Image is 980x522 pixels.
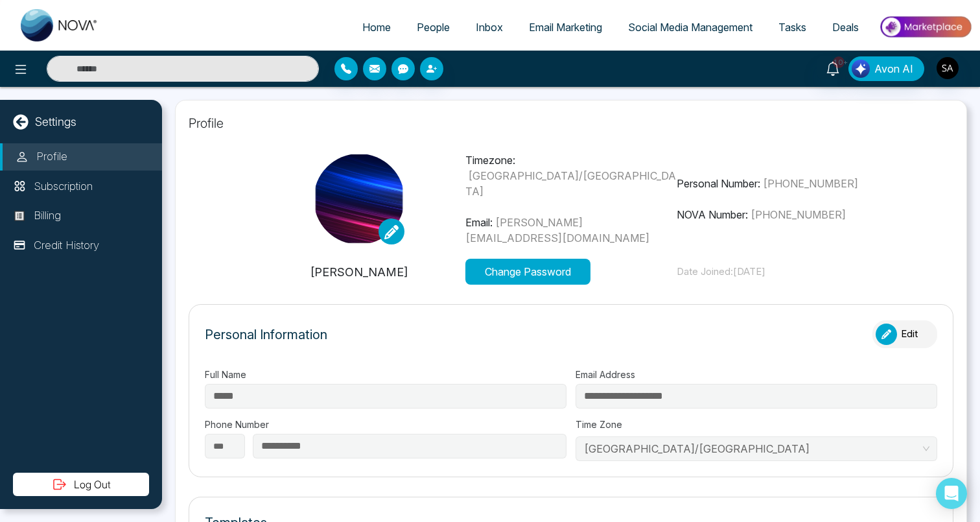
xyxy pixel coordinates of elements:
[872,320,937,348] button: Edit
[878,12,972,42] img: Market-place.gif
[817,56,848,79] a: 10+
[34,237,99,254] p: Credit History
[465,215,677,246] p: Email:
[832,21,859,34] span: Deals
[677,207,889,222] p: NOVA Number:
[463,15,516,40] a: Inbox
[529,21,602,34] span: Email Marketing
[576,368,937,381] label: Email Address
[465,259,590,285] button: Change Password
[628,21,752,34] span: Social Media Management
[189,113,953,133] p: Profile
[35,113,76,130] p: Settings
[417,21,450,34] span: People
[936,478,967,509] div: Open Intercom Messenger
[34,178,93,195] p: Subscription
[36,148,67,165] p: Profile
[205,418,566,431] label: Phone Number
[765,15,819,40] a: Tasks
[848,56,924,81] button: Avon AI
[34,208,61,224] p: Billing
[874,61,913,77] span: Avon AI
[476,21,503,34] span: Inbox
[677,176,889,191] p: Personal Number:
[576,418,937,431] label: Time Zone
[314,154,404,244] img: ai_persona_bg.png
[205,368,566,381] label: Full Name
[13,473,149,496] button: Log Out
[852,60,870,78] img: Lead Flow
[205,325,327,344] p: Personal Information
[516,15,615,40] a: Email Marketing
[465,216,649,244] span: [PERSON_NAME][EMAIL_ADDRESS][DOMAIN_NAME]
[21,9,99,42] img: Nova CRM Logo
[584,439,929,458] span: Asia/Kolkata
[819,15,872,40] a: Deals
[778,21,806,34] span: Tasks
[253,263,465,281] p: [PERSON_NAME]
[751,208,846,221] span: [PHONE_NUMBER]
[404,15,463,40] a: People
[833,56,845,68] span: 10+
[763,177,858,190] span: [PHONE_NUMBER]
[937,57,959,79] img: User Avatar
[362,21,391,34] span: Home
[465,152,677,199] p: Timezone:
[615,15,765,40] a: Social Media Management
[677,265,889,279] p: Date Joined: [DATE]
[349,15,404,40] a: Home
[465,169,676,198] span: [GEOGRAPHIC_DATA]/[GEOGRAPHIC_DATA]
